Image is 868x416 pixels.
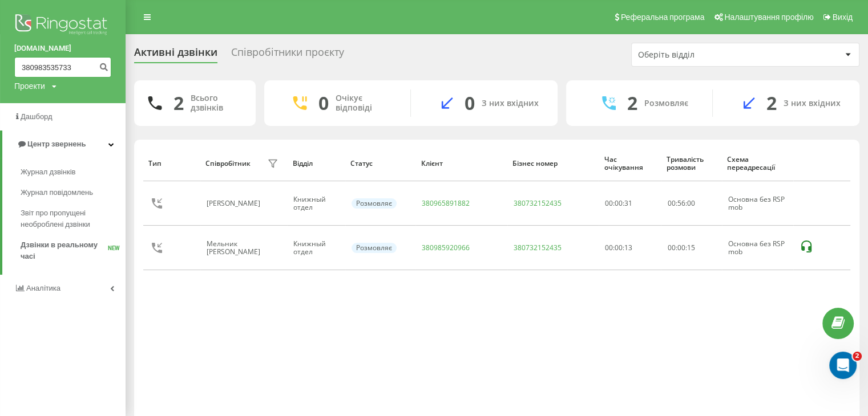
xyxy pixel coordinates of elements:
[350,160,410,168] div: Статус
[21,239,108,262] span: Дзвінки в реальному часі
[207,199,263,207] div: [PERSON_NAME]
[27,140,86,148] span: Центр звернень
[667,156,716,172] div: Тривалість розмови
[205,160,251,168] div: Співробітник
[352,198,397,209] div: Розмовляє
[21,187,93,198] span: Журнал повідомлень
[605,199,655,207] div: 00:00:31
[207,240,264,256] div: Мельник [PERSON_NAME]
[293,160,340,168] div: Відділ
[766,92,777,114] div: 2
[677,243,685,252] span: 00
[336,93,393,113] div: Очікує відповіді
[21,182,126,203] a: Журнал повідомлень
[829,352,857,379] iframe: Intercom live chat
[604,156,656,172] div: Час очікування
[728,240,787,256] div: Основна без RSP mob
[605,244,655,252] div: 00:00:13
[638,50,774,60] div: Оберіть відділ
[512,160,594,168] div: Бізнес номер
[191,93,242,113] div: Всього дзвінків
[352,243,397,253] div: Розмовляє
[465,92,475,114] div: 0
[644,99,688,108] div: Розмовляє
[514,198,562,208] a: 380732152435
[727,156,788,172] div: Схема переадресації
[21,203,126,235] a: Звіт про пропущені необроблені дзвінки
[14,43,111,54] a: [DOMAIN_NAME]
[21,162,126,182] a: Журнал дзвінків
[2,130,126,158] a: Центр звернень
[293,195,338,212] div: Книжный отдел
[784,99,841,108] div: З них вхідних
[853,352,862,361] span: 2
[422,198,470,208] a: 380965891882
[421,160,502,168] div: Клієнт
[26,284,60,292] span: Аналiтика
[667,244,695,252] div: : :
[724,13,813,22] span: Налаштування профілю
[14,11,111,40] img: Ringostat logo
[14,57,111,78] input: Пошук за номером
[318,92,329,114] div: 0
[21,112,53,121] span: Дашборд
[667,199,695,207] div: : :
[677,198,685,208] span: 56
[687,198,695,208] span: 00
[687,243,695,252] span: 15
[621,13,705,22] span: Реферальна програма
[667,243,675,252] span: 00
[833,13,853,22] span: Вихід
[21,207,120,230] span: Звіт про пропущені необроблені дзвінки
[14,80,45,92] div: Проекти
[293,240,338,256] div: Книжный отдел
[21,166,75,178] span: Журнал дзвінків
[728,195,787,212] div: Основна без RSP mob
[627,92,637,114] div: 2
[21,235,126,267] a: Дзвінки в реальному часіNEW
[148,160,195,168] div: Тип
[173,92,184,114] div: 2
[482,99,539,108] div: З них вхідних
[231,46,344,64] div: Співробітники проєкту
[134,46,217,64] div: Активні дзвінки
[514,243,562,252] a: 380732152435
[667,198,675,208] span: 00
[422,243,470,252] a: 380985920966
